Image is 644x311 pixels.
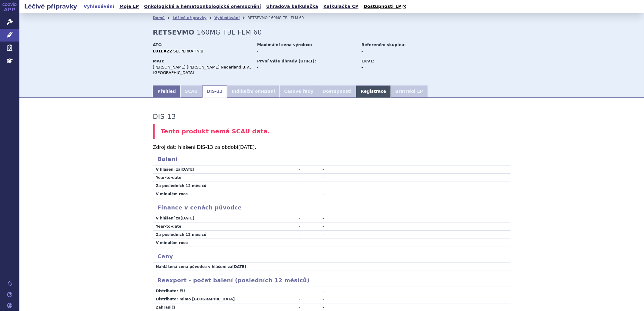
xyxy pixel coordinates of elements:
h3: Finance v cenách původce [153,204,511,211]
td: - [304,190,324,198]
td: Nahlášená cena původce v hlášení za [153,263,259,271]
span: [DATE] [232,265,246,269]
a: Kalkulačka CP [322,2,361,11]
td: Za posledních 12 měsíců [153,230,259,239]
td: - [304,239,324,247]
div: - [361,48,430,54]
h3: Balení [153,156,511,162]
a: Přehled [153,85,180,98]
td: - [259,239,304,247]
td: V hlášení za [153,166,259,174]
strong: L01EX22 [153,49,172,53]
a: Vyhledávání [214,16,240,20]
strong: MAH: [153,59,165,63]
h3: Reexport - počet balení (posledních 12 měsíců) [153,277,511,284]
td: V minulém roce [153,190,259,198]
td: - [259,263,304,271]
td: - [259,287,304,295]
td: - [259,190,304,198]
td: - [304,214,324,222]
a: Registrace [356,85,391,98]
strong: ATC: [153,42,163,47]
div: [PERSON_NAME] [PERSON_NAME] Nederland B.V., [GEOGRAPHIC_DATA] [153,65,251,75]
p: Zdroj dat: hlášení DIS-13 za období . [153,145,511,150]
a: Domů [153,16,165,20]
a: Vyhledávání [82,2,116,11]
a: Onkologická a hematoonkologická onemocnění [142,2,263,11]
div: - [257,65,356,70]
div: - [361,65,430,70]
td: - [304,166,324,174]
strong: EKV1: [361,59,374,63]
td: - [304,182,324,190]
strong: RETSEVMO [153,28,194,36]
div: Tento produkt nemá SCAU data. [153,124,511,139]
td: V hlášení za [153,214,259,222]
span: Dostupnosti LP [364,4,401,9]
td: - [259,222,304,230]
td: - [259,166,304,174]
td: V minulém roce [153,239,259,247]
td: - [304,263,324,271]
td: Year-to-date [153,174,259,182]
td: - [259,230,304,239]
span: [DATE] [180,167,194,172]
td: - [304,222,324,230]
td: - [304,174,324,182]
td: - [259,174,304,182]
h3: Ceny [153,253,511,260]
strong: První výše úhrady (UHR1): [257,59,316,63]
a: Léčivé přípravky [173,16,206,20]
a: DIS-13 [202,85,227,98]
h2: Léčivé přípravky [19,2,82,11]
td: - [304,295,324,303]
td: Year-to-date [153,222,259,230]
a: Moje LP [118,2,141,11]
a: Úhradová kalkulačka [264,2,320,11]
span: 160MG TBL FLM 60 [197,28,262,36]
strong: Referenční skupina: [361,42,406,47]
td: - [259,295,304,303]
td: - [259,214,304,222]
td: Za posledních 12 měsíců [153,182,259,190]
span: 160MG TBL FLM 60 [269,16,304,20]
a: Dostupnosti LP [362,2,409,11]
span: [DATE] [238,144,255,150]
span: RETSEVMO [247,16,267,20]
td: - [304,287,324,295]
td: - [304,230,324,239]
td: Distributor EU [153,287,259,295]
h3: DIS-13 [153,113,176,121]
div: - [257,48,356,54]
span: SELPERKATINIB [173,49,203,53]
td: Distributor mimo [GEOGRAPHIC_DATA] [153,295,259,303]
td: - [259,182,304,190]
span: [DATE] [180,216,194,220]
strong: Maximální cena výrobce: [257,42,312,47]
